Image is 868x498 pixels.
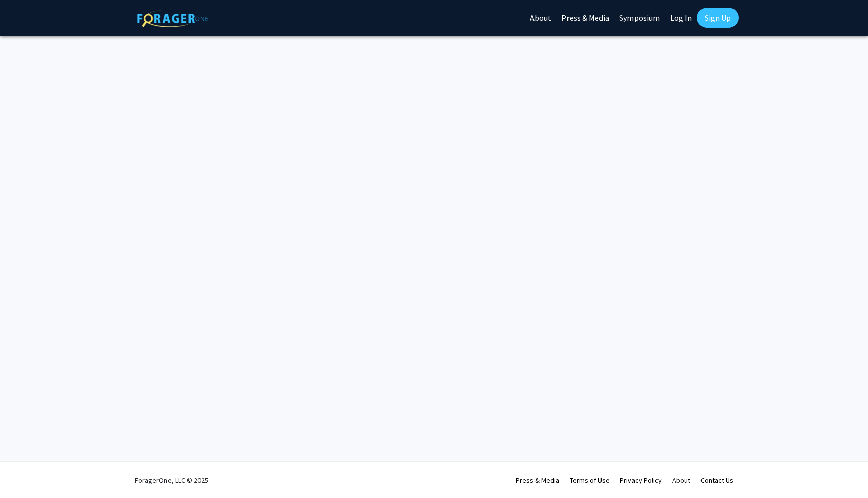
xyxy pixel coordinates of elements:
[620,476,662,485] a: Privacy Policy
[137,10,208,27] img: ForagerOne Logo
[697,8,739,28] a: Sign Up
[135,462,208,498] div: ForagerOne, LLC © 2025
[570,476,610,485] a: Terms of Use
[516,476,559,485] a: Press & Media
[672,476,690,485] a: About
[700,476,733,485] a: Contact Us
